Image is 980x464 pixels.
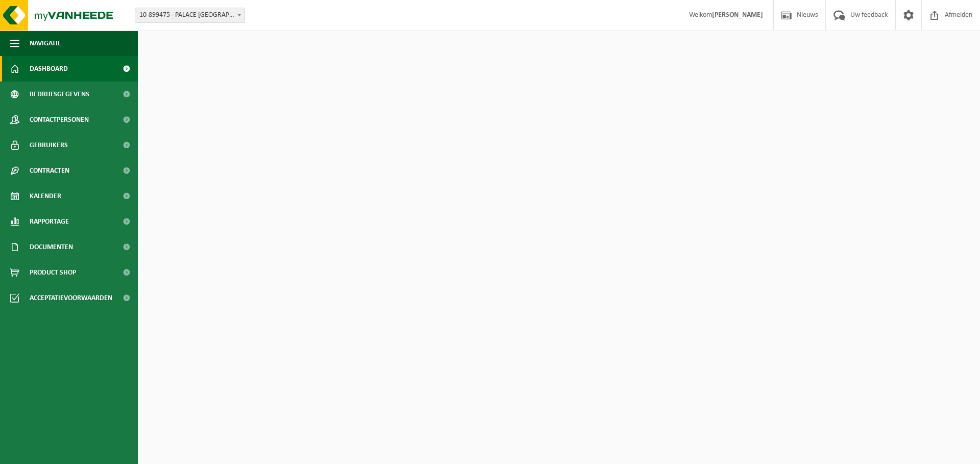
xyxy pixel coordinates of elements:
span: Rapportage [30,209,69,234]
span: Product Shop [30,260,76,285]
span: 10-899475 - PALACE NV - AALST [135,8,245,23]
span: Contactpersonen [30,107,89,132]
span: 10-899475 - PALACE NV - AALST [135,8,244,22]
span: Kalender [30,183,61,209]
span: Bedrijfsgegevens [30,81,89,107]
span: Navigatie [30,31,61,56]
strong: [PERSON_NAME] [712,11,763,19]
span: Documenten [30,234,73,260]
span: Dashboard [30,56,68,81]
span: Gebruikers [30,132,68,158]
span: Contracten [30,158,69,183]
span: Acceptatievoorwaarden [30,285,112,311]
